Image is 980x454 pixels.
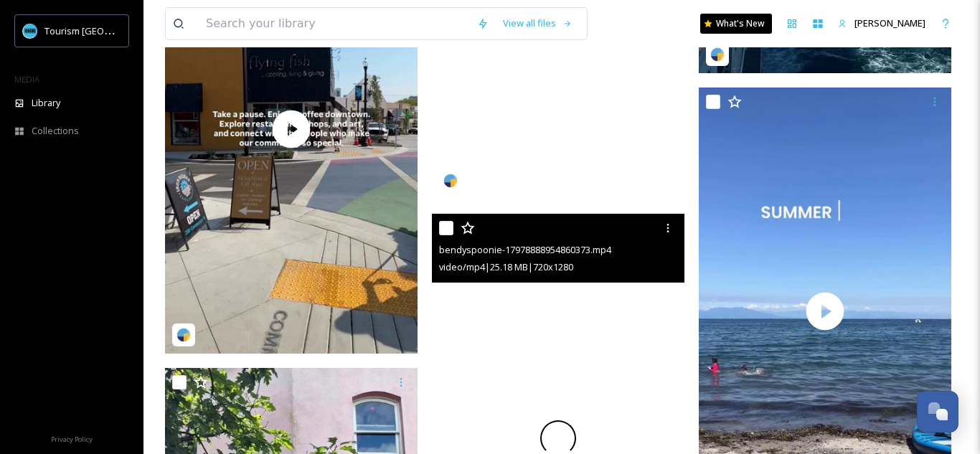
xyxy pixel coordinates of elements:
span: Collections [32,124,79,138]
img: tourism_nanaimo_logo.jpeg [23,24,37,38]
input: Search your library [199,8,470,39]
span: MEDIA [14,74,39,85]
a: [PERSON_NAME] [831,9,933,37]
span: Tourism [GEOGRAPHIC_DATA] [44,24,173,37]
span: bendyspoonie-17978888954860373.mp4 [439,243,611,256]
button: Open Chat [917,391,958,432]
img: snapsea-logo.png [443,174,458,188]
img: snapsea-logo.png [710,47,725,62]
span: Privacy Policy [51,435,93,444]
span: [PERSON_NAME] [854,16,925,29]
a: View all files [496,9,580,37]
span: video/mp4 | 25.18 MB | 720 x 1280 [439,260,573,273]
a: Privacy Policy [51,430,93,447]
span: Library [32,96,60,110]
img: snapsea-logo.png [176,328,191,342]
a: What's New [700,14,772,34]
